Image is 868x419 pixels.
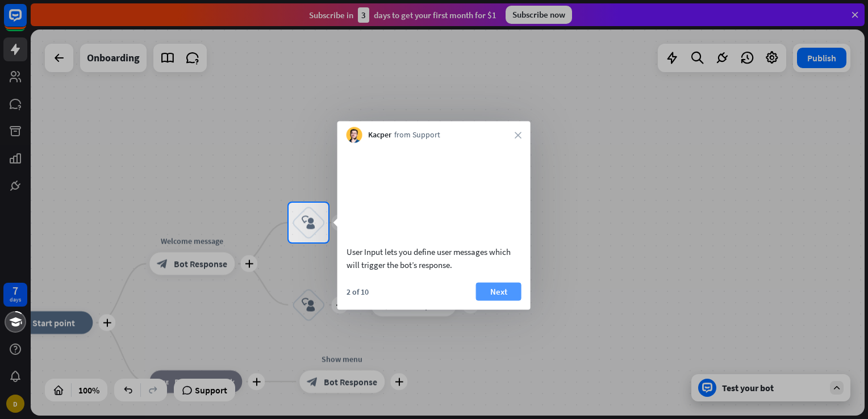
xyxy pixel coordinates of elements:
i: block_user_input [302,216,315,229]
button: Open LiveChat chat widget [9,5,43,39]
i: close [515,132,521,139]
div: User Input lets you define user messages which will trigger the bot’s response. [347,245,521,271]
span: Kacper [368,129,391,141]
div: 2 of 10 [347,286,369,296]
button: Next [476,282,521,300]
span: from Support [394,129,440,141]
